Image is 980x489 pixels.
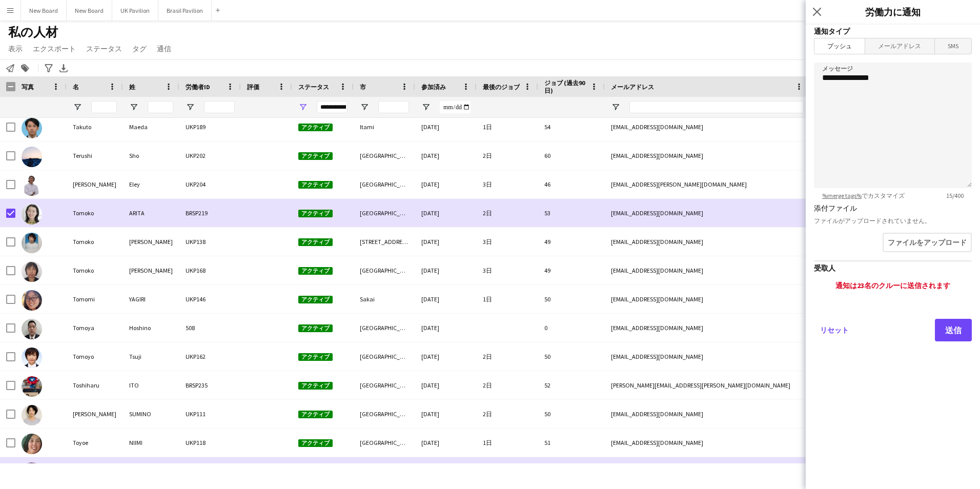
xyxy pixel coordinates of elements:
[67,113,123,141] div: Takuto
[123,457,179,485] div: PHAM
[605,400,810,428] div: [EMAIL_ADDRESS][DOMAIN_NAME]
[179,457,241,485] div: BRSP210
[67,400,123,428] div: [PERSON_NAME]
[86,44,122,53] span: ステータス
[611,103,620,112] button: フィルターメニューを開く
[538,371,605,399] div: 52
[415,371,477,399] div: [DATE]
[22,83,34,91] span: 写真
[67,141,123,170] div: Terushi
[67,429,123,457] div: Toyoe
[415,199,477,227] div: [DATE]
[605,170,810,198] div: [EMAIL_ADDRESS][PERSON_NAME][DOMAIN_NAME]
[477,170,538,198] div: 3日
[186,103,195,112] button: フィルターメニューを開く
[22,434,42,454] img: Toyoe NIIMI
[814,319,855,341] button: リセット
[29,42,80,55] a: エクスポート
[354,228,415,256] div: [STREET_ADDRESS][DATE]
[354,457,415,485] div: [GEOGRAPHIC_DATA]
[22,376,42,397] img: Toshiharu ITO
[605,199,810,227] div: [EMAIL_ADDRESS][DOMAIN_NAME]
[354,400,415,428] div: [GEOGRAPHIC_DATA] [DEMOGRAPHIC_DATA][GEOGRAPHIC_DATA]
[129,103,138,112] button: フィルターメニューを開く
[123,141,179,170] div: Sho
[298,439,333,447] span: アクティブ
[73,83,79,91] span: 名
[179,228,241,256] div: UKP138
[415,113,477,141] div: [DATE]
[73,103,82,112] button: フィルターメニューを開く
[354,342,415,371] div: [GEOGRAPHIC_DATA]
[22,261,42,282] img: Tomoko YAMAMOTO
[440,101,471,113] input: 参加済み フィルター入力
[477,429,538,457] div: 1日
[538,314,605,342] div: 0
[538,256,605,284] div: 49
[128,42,151,55] a: タグ
[477,285,538,313] div: 1日
[354,141,415,170] div: [GEOGRAPHIC_DATA]
[538,342,605,371] div: 50
[298,210,333,217] span: アクティブ
[538,199,605,227] div: 53
[605,457,810,485] div: [EMAIL_ADDRESS][DOMAIN_NAME]
[67,457,123,485] div: Trinh
[22,319,42,339] img: Tomoya Hoshino
[153,42,175,55] a: 通信
[477,400,538,428] div: 2日
[544,79,586,94] span: ジョブ (過去90日)
[935,38,971,54] span: SMS
[91,101,117,113] input: 名 フィルター入力
[298,324,333,332] span: アクティブ
[67,285,123,313] div: Tomomi
[814,27,972,36] h3: 通知タイプ
[865,38,934,54] span: メールアドレス
[814,38,865,54] span: プッシュ
[298,382,333,390] span: アクティブ
[247,83,259,91] span: 評価
[158,1,212,21] button: Brasil Pavilion
[179,141,241,170] div: UKP202
[179,256,241,284] div: UKP168
[298,103,308,112] button: フィルターメニューを開く
[179,400,241,428] div: UKP111
[112,1,158,21] button: UK Pavilion
[298,411,333,418] span: アクティブ
[354,285,415,313] div: Sakai
[129,83,135,91] span: 姓
[605,285,810,313] div: [EMAIL_ADDRESS][DOMAIN_NAME]
[421,103,431,112] button: フィルターメニューを開く
[354,371,415,399] div: [GEOGRAPHIC_DATA]
[806,5,980,18] h3: 労働力に通知
[378,101,409,113] input: 市 フィルター入力
[298,353,333,361] span: アクティブ
[67,228,123,256] div: Tomoko
[22,462,42,483] img: Trinh PHAM
[43,62,55,74] app-action-btn: 高度なフィルター
[186,83,210,91] span: 労働者ID
[179,170,241,198] div: UKP204
[22,348,42,368] img: Tomoyo Tsuji
[298,124,333,131] span: アクティブ
[22,118,42,138] img: Takuto Maeda
[67,342,123,371] div: Tomoyo
[354,314,415,342] div: [GEOGRAPHIC_DATA]
[477,199,538,227] div: 2日
[123,429,179,457] div: NIIMI
[538,400,605,428] div: 50
[67,371,123,399] div: Toshiharu
[354,256,415,284] div: [GEOGRAPHIC_DATA]
[814,263,972,273] h3: 受取人
[123,256,179,284] div: [PERSON_NAME]
[883,233,972,252] button: ファイルをアップロード
[415,314,477,342] div: [DATE]
[298,83,329,91] span: ステータス
[605,256,810,284] div: [EMAIL_ADDRESS][DOMAIN_NAME]
[298,238,333,246] span: アクティブ
[814,203,857,213] label: 添付ファイル
[415,141,477,170] div: [DATE]
[605,429,810,457] div: [EMAIL_ADDRESS][DOMAIN_NAME]
[538,228,605,256] div: 49
[477,342,538,371] div: 2日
